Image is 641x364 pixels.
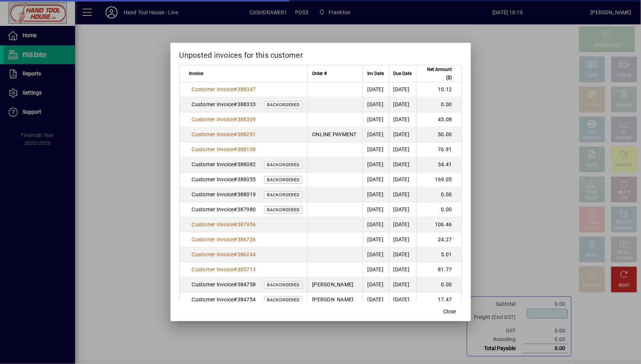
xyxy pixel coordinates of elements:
td: 76.91 [416,142,462,157]
span: Order # [312,69,327,78]
span: Backordered [267,283,300,287]
a: Customer Invoice#386726 [189,235,259,244]
td: [DATE] [363,142,389,157]
span: [PERSON_NAME] [312,296,353,302]
span: 388347 [237,86,256,92]
td: [DATE] [389,82,416,97]
span: Backordered [267,193,300,197]
span: # [234,236,237,242]
a: Customer Invoice#387956 [189,220,259,229]
td: [DATE] [363,187,389,202]
td: 169.05 [416,172,462,187]
span: Invoice [189,69,204,78]
span: # [234,131,237,137]
a: Customer Invoice#385713 [189,265,259,274]
td: [DATE] [389,187,416,202]
span: Backordered [267,298,300,302]
span: Customer Invoice [192,86,234,92]
td: 81.77 [416,262,462,277]
td: [DATE] [363,202,389,217]
a: Customer Invoice#388347 [189,85,259,93]
td: [DATE] [363,82,389,97]
span: Customer Invoice [192,251,234,257]
span: Due Date [394,69,412,78]
td: 45.08 [416,112,462,127]
td: 0.00 [416,202,462,217]
span: # [234,251,237,257]
td: [DATE] [389,172,416,187]
td: [DATE] [389,127,416,142]
td: [DATE] [363,292,389,307]
td: [DATE] [389,142,416,157]
td: [DATE] [363,172,389,187]
span: # [234,116,237,122]
span: 386244 [237,251,256,257]
span: Close [443,308,456,316]
td: [DATE] [389,292,416,307]
td: [DATE] [363,112,389,127]
span: Customer Invoice [192,236,234,242]
td: 0.00 [416,277,462,292]
span: 387956 [237,221,256,227]
td: 34.41 [416,157,462,172]
span: Backordered [267,102,300,107]
td: [DATE] [389,232,416,247]
span: Backordered [267,162,300,167]
td: [DATE] [389,217,416,232]
td: [DATE] [389,157,416,172]
td: [DATE] [389,112,416,127]
td: 106.46 [416,217,462,232]
span: Net Amount ($) [421,65,452,82]
td: 50.00 [416,127,462,142]
span: Customer Invoice [192,146,234,152]
span: [PERSON_NAME] [312,281,353,287]
span: Customer Invoice [192,266,234,272]
span: 388309 [237,116,256,122]
span: 388108 [237,146,256,152]
span: # [234,266,237,272]
span: Backordered [267,208,300,212]
a: Customer Invoice#386244 [189,250,259,259]
h2: Unposted invoices for this customer [170,43,471,65]
span: # [234,146,237,152]
td: [DATE] [389,202,416,217]
td: [DATE] [389,97,416,112]
td: [DATE] [363,127,389,142]
button: Close [438,305,462,318]
td: 17.47 [416,292,462,307]
td: [DATE] [363,247,389,262]
a: Customer Invoice#388291 [189,130,259,138]
td: [DATE] [363,277,389,292]
td: [DATE] [363,157,389,172]
td: [DATE] [389,277,416,292]
a: Customer Invoice#388309 [189,115,259,123]
span: Inv Date [368,69,384,78]
span: 386726 [237,236,256,242]
td: 0.00 [416,97,462,112]
td: [DATE] [363,232,389,247]
span: 388291 [237,131,256,137]
td: [DATE] [389,262,416,277]
span: Customer Invoice [192,131,234,137]
span: Backordered [267,177,300,182]
span: # [234,221,237,227]
span: 385713 [237,266,256,272]
td: 24.27 [416,232,462,247]
span: ONLINE PAYMENT [312,131,357,137]
td: [DATE] [363,97,389,112]
span: # [234,86,237,92]
span: Customer Invoice [192,221,234,227]
td: 5.01 [416,247,462,262]
span: Customer Invoice [192,116,234,122]
td: [DATE] [363,217,389,232]
td: 10.12 [416,82,462,97]
td: [DATE] [389,247,416,262]
td: 0.00 [416,187,462,202]
td: [DATE] [363,262,389,277]
a: Customer Invoice#388108 [189,145,259,153]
